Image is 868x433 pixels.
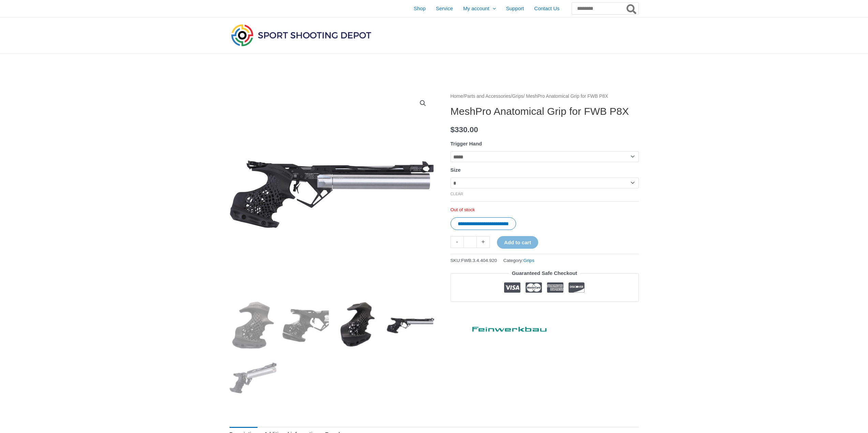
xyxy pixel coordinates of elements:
p: Out of stock [451,207,639,213]
a: Feinwerkbau [451,320,553,335]
img: MeshPro Anatomical Grip for FWB P8X - Image 3 [334,301,382,349]
label: Trigger Hand [451,141,482,146]
a: Grips [512,94,524,99]
nav: Breadcrumb [451,92,639,101]
button: Add to cart [497,236,538,249]
a: View full-screen image gallery [417,97,429,109]
img: MeshPro Anatomical Grip for FWB P8X [230,301,277,349]
span: SKU: [451,256,497,265]
img: MeshPro Anatomical Grip for FWB P8X - Image 5 [230,354,277,401]
input: Product quantity [464,236,477,248]
iframe: Customer reviews powered by Trustpilot [451,307,639,315]
a: Parts and Accessories [464,94,511,99]
img: MeshPro Anatomical Grip for FWB P8X - Image 4 [387,301,434,349]
img: Sport Shooting Depot [230,22,373,48]
a: Home [451,94,463,99]
legend: Guaranteed Safe Checkout [509,268,580,278]
img: MeshPro Anatomical Grip for FWB P8X - Image 2 [282,301,329,349]
a: Clear options [451,192,464,196]
label: Size [451,167,461,173]
span: FWB.3.4.404.920 [461,258,497,263]
a: Grips [523,258,534,263]
span: Category: [503,256,534,265]
button: Search [625,3,638,14]
a: + [477,236,490,248]
bdi: 330.00 [451,125,478,134]
a: - [451,236,464,248]
span: $ [451,125,455,134]
h1: MeshPro Anatomical Grip for FWB P8X [451,105,639,118]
